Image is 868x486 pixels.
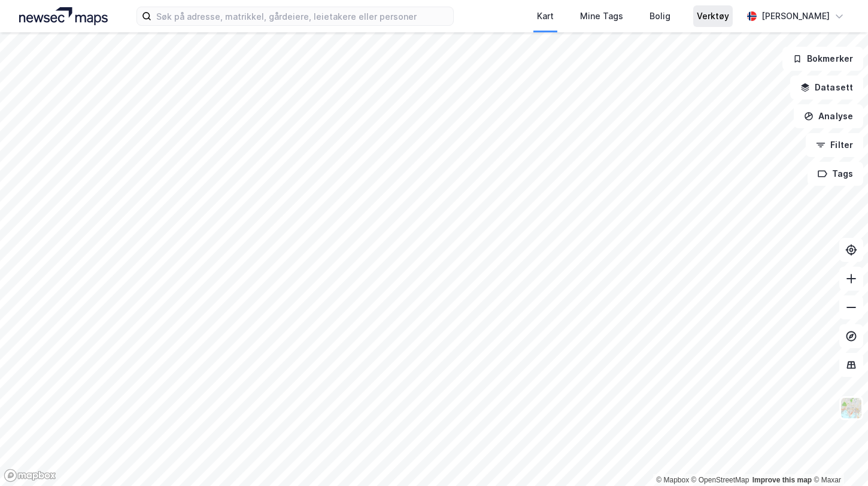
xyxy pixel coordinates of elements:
a: Mapbox [656,476,689,484]
div: [PERSON_NAME] [761,9,830,23]
button: Filter [806,133,863,157]
img: Z [840,397,863,419]
button: Bokmerker [782,47,863,71]
button: Datasett [790,76,863,99]
input: Søk på adresse, matrikkel, gårdeiere, leietakere eller personer [151,7,453,25]
iframe: Chat Widget [808,428,868,486]
div: Bolig [650,9,670,23]
div: Verktøy [697,9,729,23]
a: Improve this map [752,476,812,484]
a: Mapbox homepage [4,469,56,482]
div: Mine Tags [580,9,623,23]
div: Kart [537,9,554,23]
div: Kontrollprogram for chat [808,428,868,486]
img: logo.a4113a55bc3d86da70a041830d287a7e.svg [19,7,108,25]
button: Analyse [794,104,863,128]
button: Tags [808,162,863,186]
a: OpenStreetMap [691,476,749,484]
